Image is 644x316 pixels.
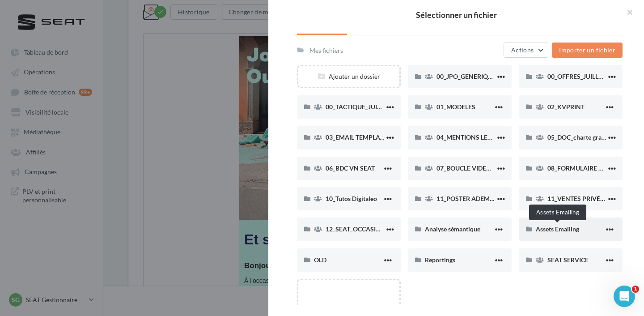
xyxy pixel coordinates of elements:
[436,103,475,111] span: 01_MODELES
[309,46,343,55] div: Mes fichiers
[314,256,326,264] span: OLD
[632,286,639,293] span: 1
[490,22,572,30] span: Champs de personnalisation
[100,197,327,214] span: Et si vous osiez l'extraordinaire ?
[326,103,409,111] span: 00_TACTIQUE_JUILLET AOÛT
[304,22,340,30] span: Mes fichiers
[298,72,399,81] div: Ajouter un dossier
[356,22,408,30] span: Partagés avec moi
[614,286,635,307] iframe: Intercom live chat
[100,271,339,286] span: Venez (re)découvrir et échanger avec nos équipes dans une ambiance détendue et chaleureuse.
[511,46,534,54] span: Actions
[326,225,427,233] span: 12_SEAT_OCCASIONS_GARANTIES
[175,227,177,236] strong: ,
[154,243,232,250] strong: Journées Portes Ouvertes
[425,225,480,233] span: Analyse sémantique
[547,256,589,264] span: SEAT SERVICE
[100,243,358,257] span: À l'occasion de nos , découvrez la , notre SUV citadin au caractère affirmé. Alliant style, confo...
[100,227,175,236] strong: Bonjour #firstName#
[326,133,403,141] span: 03_EMAIL TEMPLATE SEAT
[424,22,474,30] span: Fichiers partagés
[504,43,548,58] button: Actions
[536,225,579,233] span: Assets Emailing
[436,164,555,172] span: 07_BOUCLE VIDEO ECRAN SHOWROOM
[326,164,375,172] span: 06_BDC VN SEAT
[559,46,615,54] span: Importer un fichier
[436,133,555,141] span: 04_MENTIONS LEGALES OFFRES PRESSE
[271,243,306,250] strong: SEAT Ateca
[529,205,586,220] div: Assets Emailing
[283,11,630,19] h2: Sélectionner un fichier
[547,103,585,111] span: 02_KVPRINT
[436,195,509,202] span: 11_POSTER ADEME SEAT
[95,2,364,186] img: JPO_SEAT_-_Digitaleo_-_Ateca.png
[436,73,538,80] span: 00_JPO_GENERIQUE IBIZA ARONA
[547,73,624,80] span: 00_OFFRES_JUILLET AOÛT
[100,292,339,299] span: Design, innovation, sensations de conduite… Venez vivre tout ce qui fait l’esprit SEAT.
[552,43,623,58] button: Importer un fichier
[425,256,455,264] span: Reportings
[547,195,623,202] span: 11_VENTES PRIVÉES SEAT
[155,271,199,278] strong: l’univers SEAT
[326,195,377,202] span: 10_Tutos Digitaleo
[100,250,346,265] span: vous offre l’espace dont vous avez besoin pour vivre votre vie en plus grand.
